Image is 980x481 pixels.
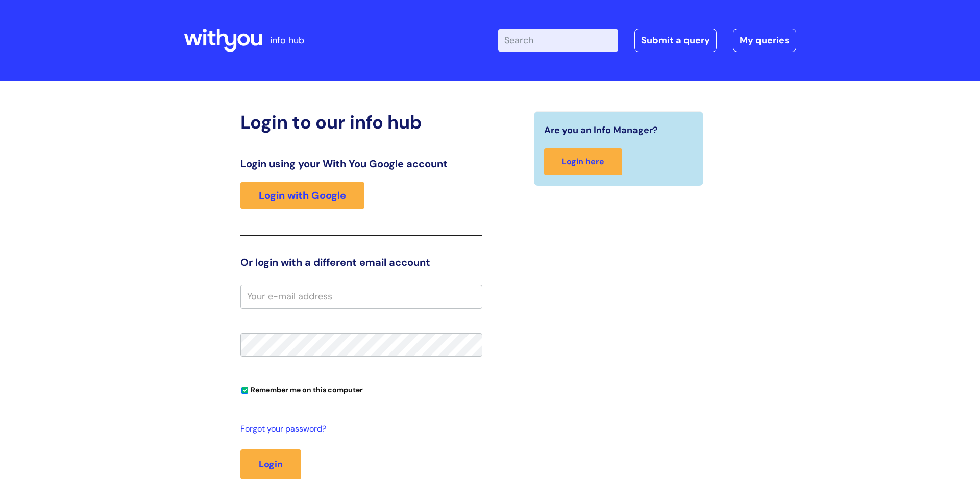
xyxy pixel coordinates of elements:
input: Your e-mail address [240,285,482,308]
h2: Login to our info hub [240,111,482,133]
p: info hub [270,32,304,48]
div: You can uncheck this option if you're logging in from a shared device [240,381,482,397]
h3: Or login with a different email account [240,256,482,268]
span: Are you an Info Manager? [544,122,658,138]
label: Remember me on this computer [240,383,363,394]
input: Search [498,29,618,52]
a: Login here [544,148,622,175]
button: Login [240,449,301,479]
a: Submit a query [634,29,717,52]
input: Remember me on this computer [241,387,248,394]
a: My queries [733,29,796,52]
a: Login with Google [240,182,364,209]
h3: Login using your With You Google account [240,158,482,170]
a: Forgot your password? [240,422,477,437]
